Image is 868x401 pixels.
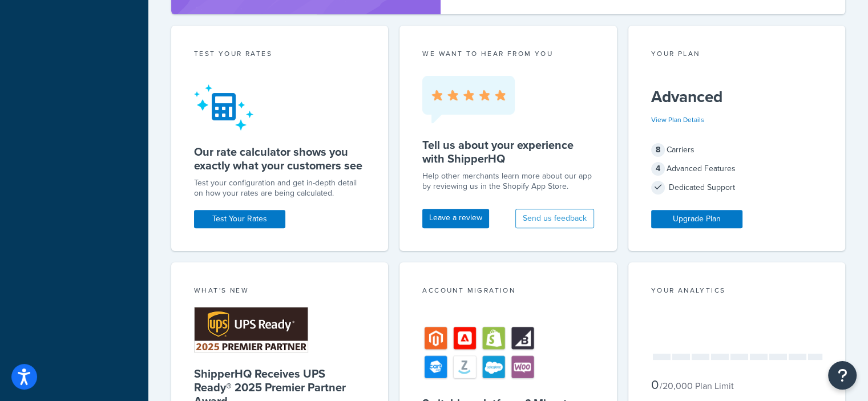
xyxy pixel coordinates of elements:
div: Dedicated Support [651,180,822,196]
button: Send us feedback [515,209,594,228]
p: we want to hear from you [422,48,594,59]
h5: Advanced [651,88,822,106]
div: What's New [194,285,365,298]
h5: Tell us about your experience with ShipperHQ [422,138,594,165]
a: Upgrade Plan [651,210,742,228]
p: Help other merchants learn more about our app by reviewing us in the Shopify App Store. [422,171,594,192]
a: Leave a review [422,209,489,228]
div: Test your rates [194,48,365,62]
div: Your Analytics [651,285,822,298]
span: 0 [651,375,659,394]
div: Test your configuration and get in-depth detail on how your rates are being calculated. [194,178,365,199]
div: Carriers [651,142,822,158]
a: Test Your Rates [194,210,285,228]
small: / 20,000 Plan Limit [660,379,734,392]
span: 4 [651,162,665,176]
div: Your Plan [651,48,822,62]
span: 8 [651,143,665,157]
button: Open Resource Center [828,361,857,390]
h5: Our rate calculator shows you exactly what your customers see [194,145,365,172]
div: Account Migration [422,285,594,298]
a: View Plan Details [651,115,704,125]
div: Advanced Features [651,161,822,177]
